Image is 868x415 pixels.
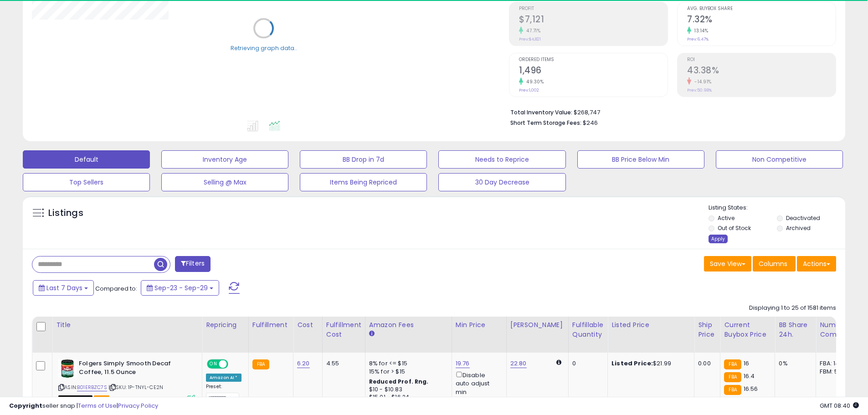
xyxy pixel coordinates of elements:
small: FBA [724,385,741,395]
div: $10 - $10.83 [369,386,445,394]
button: Filters [175,256,211,272]
b: Total Inventory Value: [510,108,572,116]
div: Current Buybox Price [724,320,771,339]
a: 22.80 [510,359,527,368]
span: 16.56 [744,384,758,393]
button: Items Being Repriced [300,173,427,191]
button: Top Sellers [23,173,150,191]
span: 16.4 [744,372,755,380]
div: Cost [297,320,318,330]
div: Ship Price [698,320,716,339]
small: 49.30% [523,78,544,85]
button: Sep-23 - Sep-29 [141,280,219,296]
button: Inventory Age [161,150,288,169]
span: Ordered Items [519,57,668,62]
div: BB Share 24h. [779,320,812,339]
small: Prev: 6.47% [687,36,709,42]
small: Amazon Fees. [369,330,375,338]
b: Short Term Storage Fees: [510,119,581,127]
button: Actions [797,256,836,272]
div: Fulfillment Cost [326,320,361,339]
small: 47.71% [523,27,540,34]
small: FBA [724,359,741,369]
div: Amazon Fees [369,320,448,330]
div: 0% [779,359,809,368]
strong: Copyright [9,401,42,410]
span: Profit [519,6,668,11]
div: 0 [572,359,601,368]
div: [PERSON_NAME] [510,320,565,330]
p: Listing States: [709,204,845,212]
h2: 7.32% [687,14,836,26]
button: Needs to Reprice [438,150,565,169]
b: Folgers Simply Smooth Decaf Coffee, 11.5 Ounce [79,359,190,379]
div: ASIN: [58,359,195,402]
button: Selling @ Max [161,173,288,191]
span: Avg. Buybox Share [687,6,836,11]
div: Disable auto adjust min [456,370,499,396]
span: Compared to: [95,284,137,293]
small: -14.91% [691,78,712,85]
div: Preset: [206,384,241,404]
span: ROI [687,57,836,62]
div: 15% for > $15 [369,368,445,376]
div: 4.55 [326,359,358,368]
span: Sep-23 - Sep-29 [154,283,208,292]
button: Default [23,150,150,169]
a: 19.76 [456,359,470,368]
button: Columns [753,256,796,272]
span: ON [208,360,219,368]
div: Displaying 1 to 25 of 1581 items [749,304,836,313]
div: Num of Comp. [820,320,853,339]
div: Repricing [206,320,245,330]
span: OFF [227,360,241,368]
span: Last 7 Days [46,283,82,292]
span: 2025-10-7 08:40 GMT [820,401,859,410]
small: Prev: 1,002 [519,87,539,93]
div: $21.99 [611,359,687,368]
div: Title [56,320,198,330]
button: 30 Day Decrease [438,173,565,191]
span: Columns [759,259,787,268]
div: FBM: 5 [820,368,850,376]
small: FBA [724,372,741,382]
a: B01ERBZC7S [77,384,107,391]
small: Prev: 50.98% [687,87,712,93]
div: FBA: 14 [820,359,850,368]
span: $246 [583,118,598,127]
span: 16 [744,359,749,368]
label: Active [718,214,734,222]
button: Non Competitive [716,150,843,169]
button: BB Price Below Min [577,150,704,169]
small: Prev: $4,821 [519,36,541,42]
div: Min Price [456,320,503,330]
div: 8% for <= $15 [369,359,445,368]
button: Last 7 Days [33,280,94,296]
img: 41L3LFEMdsL._SL40_.jpg [58,359,77,378]
div: Amazon AI * [206,374,241,382]
h2: 43.38% [687,65,836,77]
label: Deactivated [786,214,820,222]
div: Listed Price [611,320,690,330]
div: Fulfillment [252,320,289,330]
div: Retrieving graph data.. [231,44,297,52]
a: 6.20 [297,359,310,368]
div: Fulfillable Quantity [572,320,604,339]
h2: 1,496 [519,65,668,77]
b: Reduced Prof. Rng. [369,378,429,385]
span: | SKU: 1P-TNYL-CE2N [108,384,163,391]
div: Apply [709,235,728,243]
button: BB Drop in 7d [300,150,427,169]
small: FBA [252,359,269,369]
div: 0.00 [698,359,713,368]
label: Archived [786,224,811,232]
a: Privacy Policy [118,401,158,410]
li: $268,747 [510,106,829,117]
button: Save View [704,256,751,272]
a: Terms of Use [78,401,117,410]
label: Out of Stock [718,224,751,232]
b: Listed Price: [611,359,653,368]
div: seller snap | | [9,402,158,410]
h2: $7,121 [519,14,668,26]
small: 13.14% [691,27,708,34]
